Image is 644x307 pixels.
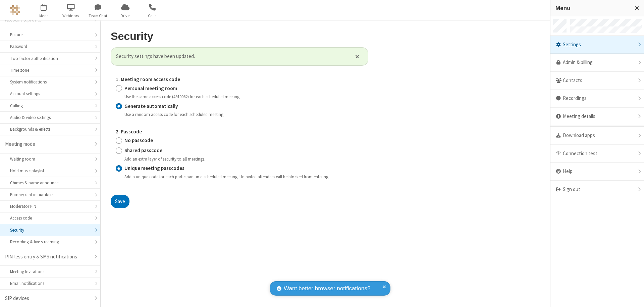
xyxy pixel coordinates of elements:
div: PIN-less entry & SMS notifications [5,253,90,261]
label: 1. Meeting room access code [116,76,363,83]
span: Want better browser notifications? [284,284,370,293]
h2: Security [111,30,368,42]
div: Primary dial-in numbers [10,191,90,198]
div: Help [550,163,644,181]
div: Recording & live streaming [10,239,90,245]
div: Add a unique code for each participant in a scheduled meeting. Uninvited attendees will be blocke... [124,173,363,180]
span: Webinars [58,13,84,19]
strong: Personal meeting room [124,85,177,91]
span: Calls [140,13,165,19]
div: Sign out [550,181,644,198]
div: Meeting details [550,108,644,126]
div: Picture [10,32,90,38]
div: Account settings [10,90,90,97]
div: Connection test [550,145,644,163]
div: Two-factor authentication [10,55,90,62]
strong: No passcode [124,137,153,143]
strong: Unique meeting passcodes [124,165,184,171]
div: Use the same access code (4910062) for each scheduled meeting. [124,93,363,100]
div: Hold music playlist [10,168,90,174]
div: Meeting mode [5,140,90,148]
div: Security [10,227,90,233]
div: Download apps [550,127,644,145]
label: 2. Passcode [116,128,363,136]
div: Access code [10,215,90,221]
div: Chimes & name announce [10,180,90,186]
span: Security settings have been updated. [116,53,347,60]
span: Meet [31,13,56,19]
div: Moderator PIN [10,203,90,209]
div: Use a random access code for each scheduled meeting. [124,111,363,117]
div: Calling [10,103,90,109]
div: Settings [550,36,644,54]
div: Meeting Invitations [10,268,90,275]
div: SIP devices [5,295,90,302]
div: Backgrounds & effects [10,126,90,132]
div: Time zone [10,67,90,73]
div: Email notifications [10,280,90,287]
span: Team Chat [86,13,111,19]
h3: Menu [555,5,629,11]
div: Waiting room [10,156,90,162]
div: Contacts [550,72,644,90]
div: Audio & video settings [10,114,90,121]
div: Add an extra layer of security to all meetings. [124,156,363,162]
strong: Shared passcode [124,147,162,153]
button: Save [111,195,129,208]
img: QA Selenium DO NOT DELETE OR CHANGE [10,5,20,15]
a: Admin & billing [550,54,644,72]
span: Drive [113,13,138,19]
strong: Generate automatically [124,103,178,109]
div: Password [10,43,90,50]
div: Recordings [550,89,644,108]
div: System notifications [10,79,90,85]
button: Close alert [352,51,363,61]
